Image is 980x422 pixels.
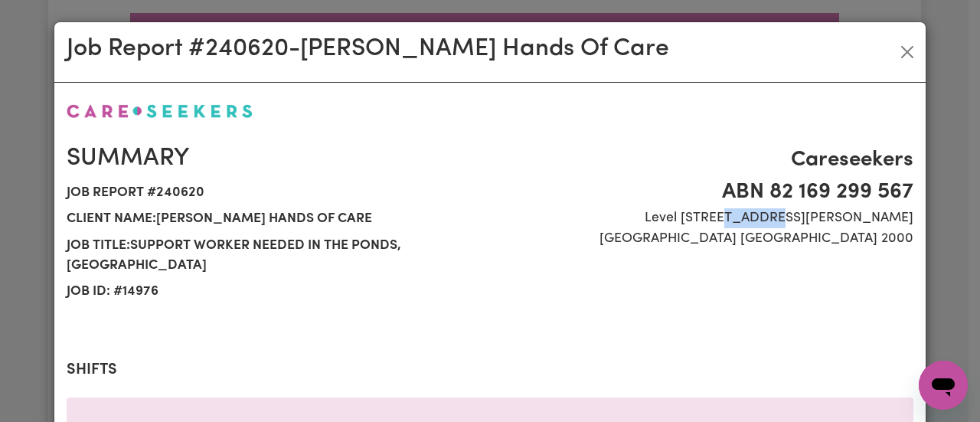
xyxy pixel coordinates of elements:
span: Level [STREET_ADDRESS][PERSON_NAME] [499,208,913,228]
span: Job title: Support Worker Needed In The Ponds, [GEOGRAPHIC_DATA] [67,233,481,280]
span: Job report # 240620 [67,180,481,206]
button: Close [895,40,920,64]
span: Job ID: # 14976 [67,279,481,305]
h2: Job Report # 240620 - [PERSON_NAME] Hands Of Care [67,34,669,64]
img: Careseekers logo [67,104,253,118]
h2: Summary [67,144,481,173]
span: Client name: [PERSON_NAME] Hands Of Care [67,206,481,232]
h2: Shifts [67,361,913,379]
span: [GEOGRAPHIC_DATA] [GEOGRAPHIC_DATA] 2000 [499,229,913,249]
iframe: Button to launch messaging window, conversation in progress [919,361,968,410]
span: Careseekers [499,144,913,176]
span: ABN 82 169 299 567 [499,176,913,208]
